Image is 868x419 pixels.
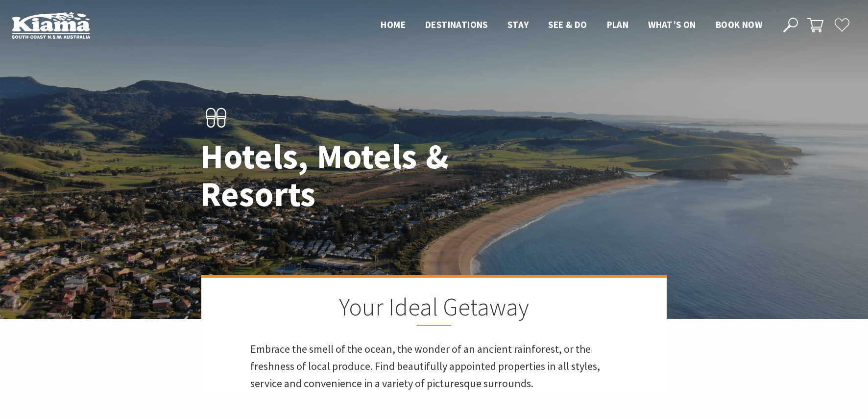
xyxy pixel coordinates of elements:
[381,19,406,30] span: Home
[12,12,90,39] img: Kiama Logo
[507,19,529,30] span: Stay
[548,19,587,30] span: See & Do
[200,137,477,213] h1: Hotels, Motels & Resorts
[371,17,772,33] nav: Main Menu
[425,19,488,30] span: Destinations
[250,292,618,326] h2: Your Ideal Getaway
[648,19,696,30] span: What’s On
[250,340,618,393] p: Embrace the smell of the ocean, the wonder of an ancient rainforest, or the freshness of local pr...
[716,19,762,30] span: Book now
[607,19,629,30] span: Plan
